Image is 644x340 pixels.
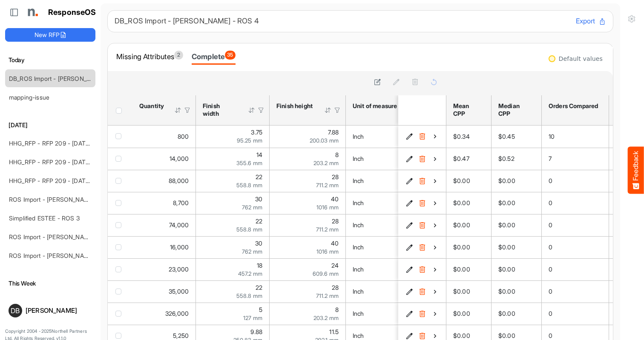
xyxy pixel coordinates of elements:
[9,214,80,222] a: Simplified ESTEE - ROS 3
[316,182,339,189] span: 711.2 mm
[270,148,346,170] td: 8 is template cell Column Header httpsnorthellcomontologiesmapping-rulesmeasurementhasfinishsizeh...
[132,170,196,192] td: 88000 is template cell Column Header httpsnorthellcomontologiesmapping-rulesorderhasquantity
[549,310,552,317] span: 0
[48,8,96,17] h1: ResponseOS
[270,214,346,236] td: 28 is template cell Column Header httpsnorthellcomontologiesmapping-rulesmeasurementhasfinishsize...
[196,214,270,236] td: 22 is template cell Column Header httpsnorthellcomontologiesmapping-rulesmeasurementhasfinishsize...
[418,265,426,274] button: Delete
[353,310,364,317] span: Inch
[316,226,339,233] span: 711.2 mm
[405,154,414,163] button: Edit
[132,192,196,214] td: 8700 is template cell Column Header httpsnorthellcomontologiesmapping-rulesorderhasquantity
[174,51,183,60] span: 2
[353,155,364,162] span: Inch
[431,287,439,296] button: View
[346,303,431,325] td: Inch is template cell Column Header httpsnorthellcomontologiesmapping-rulesmeasurementhasunitofme...
[165,310,189,317] span: 326,000
[431,177,439,185] button: View
[169,177,189,184] span: 88,000
[453,221,470,229] span: $0.00
[498,221,515,229] span: $0.00
[498,266,515,273] span: $0.00
[453,177,470,184] span: $0.00
[431,309,439,318] button: View
[196,258,270,280] td: 18 is template cell Column Header httpsnorthellcomontologiesmapping-rulesmeasurementhasfinishsize...
[132,236,196,258] td: 16000 is template cell Column Header httpsnorthellcomontologiesmapping-rulesorderhasquantity
[250,328,262,335] span: 9.88
[332,284,339,291] span: 28
[418,221,426,229] button: Delete
[398,258,448,280] td: 6e403bb9-a970-47b9-88c6-d6cd387526da is template cell Column Header
[418,243,426,251] button: Delete
[9,252,132,259] a: ROS Import - [PERSON_NAME] - Final (short)
[405,265,414,274] button: Edit
[238,270,262,277] span: 457.2 mm
[498,332,515,339] span: $0.00
[453,310,470,317] span: $0.00
[353,102,398,110] div: Unit of measure
[251,129,262,136] span: 3.75
[431,265,439,274] button: View
[492,126,542,148] td: $0.45 is template cell Column Header median-cpp
[418,309,426,318] button: Delete
[549,177,552,184] span: 0
[313,270,339,277] span: 609.6 mm
[492,170,542,192] td: $0.00 is template cell Column Header median-cpp
[346,192,431,214] td: Inch is template cell Column Header httpsnorthellcomontologiesmapping-rulesmeasurementhasunitofme...
[256,173,262,180] span: 22
[353,332,364,339] span: Inch
[108,280,132,303] td: checkbox
[549,199,552,206] span: 0
[256,217,262,225] span: 22
[170,243,189,251] span: 16,000
[405,132,414,141] button: Edit
[11,307,20,314] span: DB
[108,95,132,125] th: Header checkbox
[270,170,346,192] td: 28 is template cell Column Header httpsnorthellcomontologiesmapping-rulesmeasurementhasfinishsize...
[492,148,542,170] td: $0.52 is template cell Column Header median-cpp
[542,303,609,325] td: 0 is template cell Column Header orders-compared
[346,280,431,303] td: Inch is template cell Column Header httpsnorthellcomontologiesmapping-rulesmeasurementhasunitofme...
[628,146,644,194] button: Feedback
[492,192,542,214] td: $0.00 is template cell Column Header median-cpp
[115,17,569,25] h6: DB_ROS Import - [PERSON_NAME] - ROS 4
[398,280,448,303] td: ece7b68d-d537-4869-b1d6-c7e1b105c058 is template cell Column Header
[405,177,414,185] button: Edit
[236,292,262,299] span: 558.8 mm
[259,306,262,313] span: 5
[542,126,609,148] td: 10 is template cell Column Header orders-compared
[418,199,426,207] button: Delete
[498,133,515,140] span: $0.45
[398,303,448,325] td: 402e4762-8c85-4c5e-bfa3-b0ee0dd62a4a is template cell Column Header
[331,262,339,269] span: 24
[346,236,431,258] td: Inch is template cell Column Header httpsnorthellcomontologiesmapping-rulesmeasurementhasunitofme...
[196,280,270,303] td: 22 is template cell Column Header httpsnorthellcomontologiesmapping-rulesmeasurementhasfinishsize...
[5,279,95,288] h6: This Week
[333,106,341,114] div: Filter Icon
[405,243,414,251] button: Edit
[576,16,606,27] button: Export
[405,199,414,207] button: Edit
[346,148,431,170] td: Inch is template cell Column Header httpsnorthellcomontologiesmapping-rulesmeasurementhasunitofme...
[549,133,555,140] span: 10
[178,133,189,140] span: 800
[5,120,95,130] h6: [DATE]
[173,332,189,339] span: 5,250
[353,177,364,184] span: Inch
[116,51,183,63] div: Missing Attributes
[257,262,262,269] span: 18
[316,204,339,211] span: 1016 mm
[498,288,515,295] span: $0.00
[313,314,339,321] span: 203.2 mm
[9,177,149,184] a: HHG_RFP - RFP 209 - [DATE] - ROS TEST 3 (LITE)
[542,280,609,303] td: 0 is template cell Column Header orders-compared
[225,51,235,60] span: 35
[549,288,552,295] span: 0
[196,126,270,148] td: 3.75 is template cell Column Header httpsnorthellcomontologiesmapping-rulesmeasurementhasfinishsi...
[346,214,431,236] td: Inch is template cell Column Header httpsnorthellcomontologiesmapping-rulesmeasurementhasunitofme...
[108,170,132,192] td: checkbox
[236,226,262,233] span: 558.8 mm
[9,233,132,240] a: ROS Import - [PERSON_NAME] - Final (short)
[332,217,339,225] span: 28
[353,199,364,206] span: Inch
